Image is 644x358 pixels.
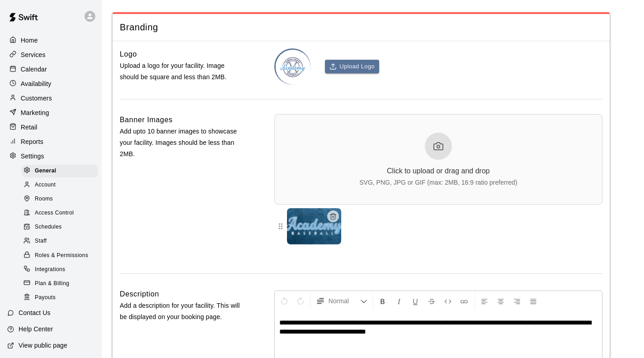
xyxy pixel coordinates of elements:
button: Format Underline [408,293,423,309]
p: Services [21,50,46,59]
a: Services [7,48,94,62]
span: Integrations [35,265,66,274]
p: Reports [21,137,43,146]
div: General [22,165,98,177]
button: Insert Code [440,293,456,309]
span: Access Control [35,209,74,218]
p: Customers [21,94,52,103]
div: Payouts [22,291,98,304]
a: Payouts [22,291,102,305]
a: Integrations [22,263,102,277]
p: Settings [21,152,44,161]
button: Format Italics [391,293,407,309]
span: Payouts [35,293,56,302]
p: Help Center [19,325,53,334]
p: Availability [21,79,52,88]
div: Access Control [22,207,98,220]
p: Home [21,36,38,45]
h6: Banner Images [120,114,173,126]
div: Click to upload or drag and drop [387,167,490,175]
div: SVG, PNG, JPG or GIF (max: 2MB, 16:9 ratio preferred) [359,179,517,186]
button: Insert Link [456,293,472,309]
p: Add upto 10 banner images to showcase your facility. Images should be less than 2MB. [120,126,245,160]
button: Upload Logo [325,60,379,74]
button: Right Align [509,293,525,309]
button: Undo [277,293,292,309]
button: Formatting Options [312,293,371,309]
span: Rooms [35,195,53,204]
a: Calendar [7,62,94,76]
span: Schedules [35,223,62,232]
p: Marketing [21,108,49,117]
div: Account [22,179,98,191]
p: Calendar [21,65,47,74]
p: Add a description for your facility. This will be displayed on your booking page. [120,300,245,323]
a: Customers [7,91,94,105]
a: Rooms [22,192,102,206]
button: Redo [293,293,308,309]
a: Staff [22,234,102,248]
a: Account [22,178,102,192]
span: General [35,167,56,176]
span: Roles & Permissions [35,251,88,260]
a: Home [7,33,94,47]
a: Roles & Permissions [22,248,102,263]
a: Retail [7,120,94,134]
button: Justify Align [526,293,541,309]
p: Upload a logo for your facility. Image should be square and less than 2MB. [120,60,245,83]
img: Banner 1 [287,208,341,244]
div: Staff [22,235,98,248]
div: Plan & Billing [22,277,98,290]
button: Format Bold [375,293,390,309]
span: Normal [329,296,360,305]
div: Schedules [22,221,98,234]
img: Carroll County Baseball Academy logo [276,50,310,85]
button: Left Align [477,293,492,309]
a: Plan & Billing [22,277,102,291]
span: Staff [35,237,47,246]
span: Branding [120,21,602,33]
a: Availability [7,77,94,91]
span: Plan & Billing [35,279,69,288]
div: Integrations [22,263,98,276]
h6: Description [120,288,159,300]
p: Contact Us [19,308,51,317]
a: Marketing [7,106,94,119]
p: View public page [19,341,67,350]
a: General [22,164,102,178]
a: Settings [7,149,94,163]
button: Center Align [493,293,508,309]
a: Schedules [22,220,102,234]
h6: Logo [120,48,137,60]
button: Format Strikethrough [424,293,439,309]
p: Retail [21,123,38,132]
a: Access Control [22,206,102,220]
div: Rooms [22,193,98,205]
a: Reports [7,135,94,148]
div: Roles & Permissions [22,249,98,262]
span: Account [35,181,56,190]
